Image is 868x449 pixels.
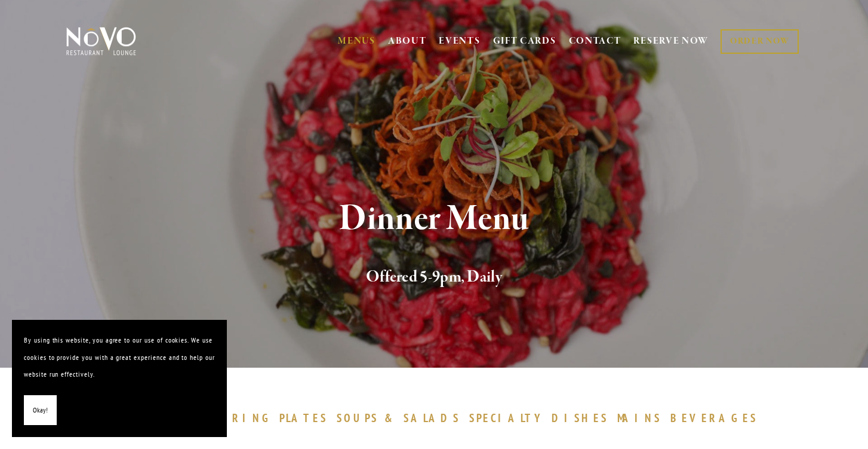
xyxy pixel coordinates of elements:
span: Okay! [33,402,48,419]
span: PLATES [279,411,328,425]
h1: Dinner Menu [86,200,782,239]
span: SOUPS [337,411,378,425]
span: BEVERAGES [670,411,758,425]
a: ABOUT [388,35,427,47]
span: SPECIALTY [469,411,546,425]
span: DISHES [552,411,608,425]
a: ORDER NOW [721,29,799,54]
section: Cookie banner [12,320,227,437]
a: MENUS [338,35,375,47]
p: By using this website, you agree to our use of cookies. We use cookies to provide you with a grea... [24,332,215,383]
a: SPECIALTYDISHES [469,411,614,425]
a: SHARINGPLATES [201,411,334,425]
a: EVENTS [439,35,480,47]
a: MAINS [617,411,668,425]
span: & [384,411,398,425]
img: Novo Restaurant &amp; Lounge [64,26,138,56]
a: GIFT CARDS [493,30,556,53]
button: Okay! [24,395,57,426]
h2: Offered 5-9pm, Daily [86,265,782,290]
span: SHARING [201,411,274,425]
a: RESERVE NOW [633,30,709,53]
a: BEVERAGES [670,411,764,425]
span: SALADS [404,411,461,425]
a: SOUPS&SALADS [337,411,466,425]
span: MAINS [617,411,662,425]
a: CONTACT [569,30,621,53]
